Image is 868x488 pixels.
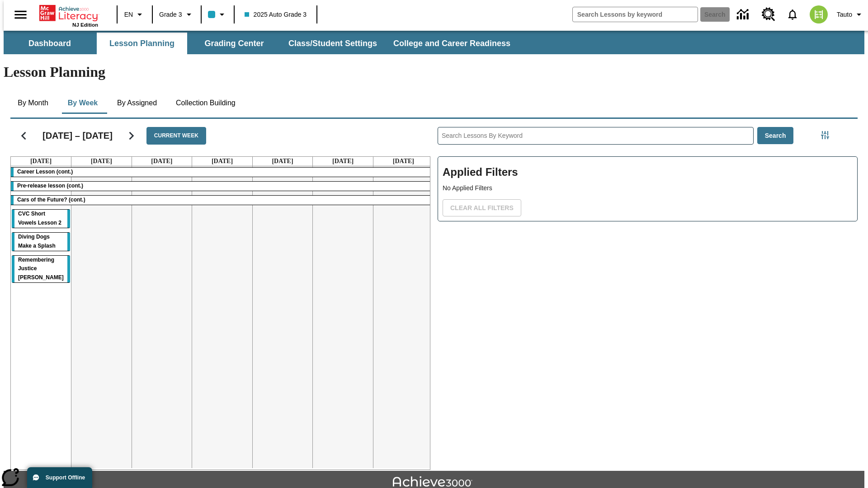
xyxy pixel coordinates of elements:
button: Current Week [146,127,206,145]
a: September 9, 2025 [89,157,114,166]
button: Open side menu [7,1,34,28]
div: Calendar [3,115,430,470]
span: 2025 Auto Grade 3 [245,10,307,19]
button: By Week [60,92,105,114]
span: Pre-release lesson (cont.) [17,183,83,189]
span: NJ Edition [72,22,98,28]
a: September 11, 2025 [210,157,235,166]
span: EN [124,10,133,19]
a: September 13, 2025 [330,157,355,166]
span: Diving Dogs Make a Splash [18,234,56,249]
button: By Assigned [110,92,164,114]
button: Select a new avatar [804,3,833,26]
span: Remembering Justice O'Connor [18,257,64,281]
a: Notifications [781,3,804,26]
button: Language: EN, Select a language [120,6,149,23]
button: Previous [12,124,35,147]
button: Class/Student Settings [281,33,384,54]
a: Resource Center, Will open in new tab [756,2,781,27]
div: Search [430,115,858,470]
span: Support Offline [46,474,85,481]
span: Grade 3 [159,10,182,19]
div: SubNavbar [4,33,519,54]
button: College and Career Readiness [386,33,518,54]
button: Support Offline [27,467,92,488]
span: Cars of the Future? (cont.) [17,197,85,203]
div: Home [39,3,98,28]
button: Collection Building [169,92,243,114]
p: No Applied Filters [443,183,853,193]
button: Next [120,124,143,147]
div: Remembering Justice O'Connor [12,256,70,283]
button: Class color is light blue. Change class color [204,6,231,23]
button: Lesson Planning [97,33,187,54]
span: Tauto [837,10,852,19]
a: Data Center [731,2,756,27]
button: Filters Side menu [816,126,834,144]
div: SubNavbar [4,31,864,54]
button: Grade: Grade 3, Select a grade [156,6,198,23]
button: By Month [10,92,56,114]
button: Grading Center [189,33,279,54]
h2: Applied Filters [443,161,853,183]
input: Search Lessons By Keyword [438,127,753,144]
a: September 12, 2025 [270,157,295,166]
a: September 10, 2025 [149,157,174,166]
h1: Lesson Planning [4,64,864,80]
a: Home [39,4,98,22]
div: Applied Filters [438,156,858,221]
button: Search [757,127,794,145]
button: Profile/Settings [833,6,868,23]
div: Diving Dogs Make a Splash [12,233,70,251]
div: Career Lesson (cont.) [11,168,434,177]
div: Cars of the Future? (cont.) [11,196,434,205]
div: CVC Short Vowels Lesson 2 [12,210,70,228]
a: September 14, 2025 [391,157,416,166]
button: Dashboard [5,33,95,54]
div: Pre-release lesson (cont.) [11,182,434,191]
a: September 8, 2025 [28,157,53,166]
span: Career Lesson (cont.) [17,169,73,175]
h2: [DATE] – [DATE] [42,130,113,141]
input: search field [573,7,698,22]
img: avatar image [810,5,828,23]
span: CVC Short Vowels Lesson 2 [18,211,61,226]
